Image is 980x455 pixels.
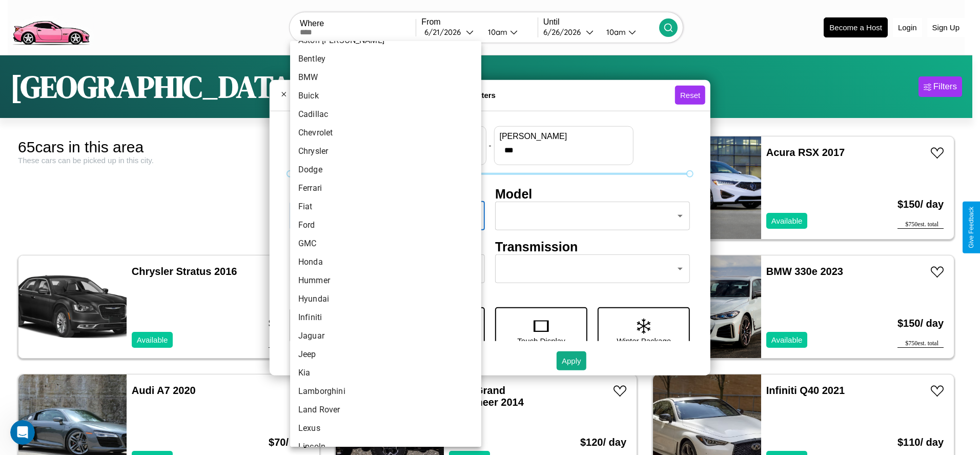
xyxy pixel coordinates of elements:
[290,87,481,105] li: Buick
[290,50,481,68] li: Bentley
[290,345,481,364] li: Jeep
[290,234,481,253] li: GMC
[290,105,481,124] li: Cadillac
[290,271,481,290] li: Hummer
[290,142,481,161] li: Chrysler
[290,401,481,419] li: Land Rover
[290,216,481,234] li: Ford
[968,207,975,248] div: Give Feedback
[290,382,481,401] li: Lamborghini
[10,420,35,445] iframe: Intercom live chat
[290,253,481,271] li: Honda
[290,68,481,87] li: BMW
[290,161,481,179] li: Dodge
[290,124,481,142] li: Chevrolet
[290,327,481,345] li: Jaguar
[290,179,481,197] li: Ferrari
[290,308,481,327] li: Infiniti
[290,290,481,308] li: Hyundai
[290,364,481,382] li: Kia
[290,197,481,216] li: Fiat
[290,419,481,438] li: Lexus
